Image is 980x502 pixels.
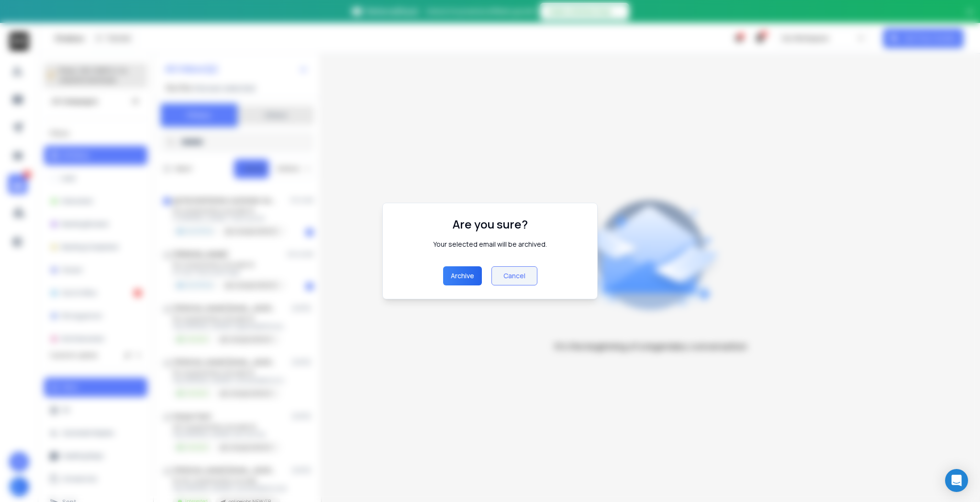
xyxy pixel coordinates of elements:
div: Your selected email will be archived. [433,240,547,249]
div: Open Intercom Messenger [945,469,968,492]
p: archive [451,271,474,281]
button: archive [443,266,482,285]
h1: Are you sure? [453,217,528,232]
button: Cancel [491,266,537,285]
